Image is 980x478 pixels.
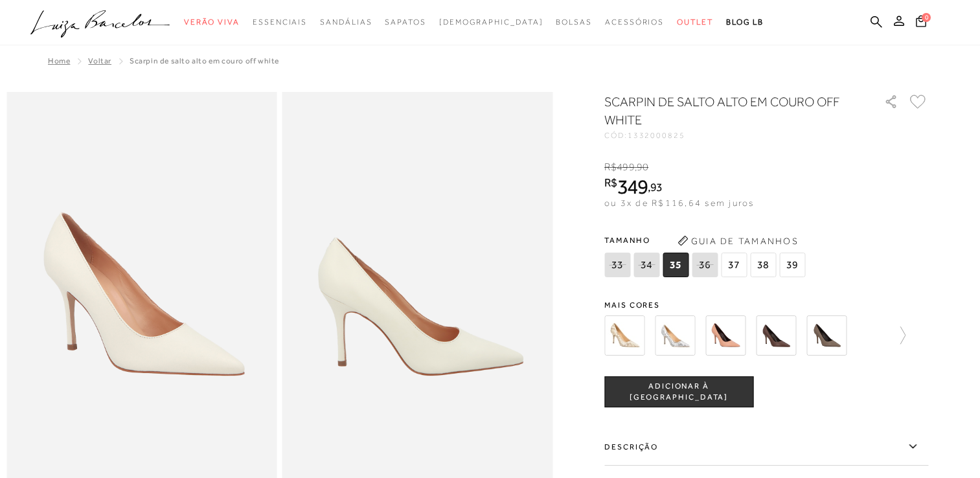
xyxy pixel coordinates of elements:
[604,231,808,250] span: Tamanho
[385,17,426,27] span: Sapatos
[617,161,634,173] span: 499
[604,177,617,188] i: R$
[779,253,805,277] span: 39
[604,376,753,407] button: ADICIONAR À [GEOGRAPHIC_DATA]
[650,180,663,194] span: 93
[130,56,279,65] span: SCARPIN DE SALTO ALTO EM COURO OFF WHITE
[604,198,754,208] span: ou 3x de R$116,64 sem juros
[637,161,648,173] span: 90
[692,253,718,277] span: 36
[253,10,307,34] a: noSubCategoriesText
[922,13,931,22] span: 0
[604,93,847,129] h1: SCARPIN DE SALTO ALTO EM COURO OFF WHITE
[655,315,695,356] img: SCARPIN DE SALTO ALTO EM COBRA METALIZADA PRATA
[750,253,776,277] span: 38
[756,315,796,356] img: SCARPIN DE SALTO ALTO EM COURO CAFÉ
[726,10,764,34] a: BLOG LB
[184,17,240,27] span: Verão Viva
[663,253,689,277] span: 35
[705,315,746,356] img: SCARPIN DE SALTO ALTO EM COURO BEGE BLUSH
[604,301,928,309] span: Mais cores
[385,10,426,34] a: noSubCategoriesText
[556,10,592,34] a: noSubCategoriesText
[604,161,617,173] i: R$
[605,10,664,34] a: noSubCategoriesText
[677,10,713,34] a: noSubCategoriesText
[88,56,111,65] a: Voltar
[604,315,644,356] img: SCARPIN DE SALTO ALTO EM COBRA METALIZADA OURO
[648,181,663,193] i: ,
[673,231,803,251] button: Guia de Tamanhos
[605,381,753,404] span: ADICIONAR À [GEOGRAPHIC_DATA]
[628,131,685,140] span: 1332000825
[726,17,764,27] span: BLOG LB
[721,253,747,277] span: 37
[48,56,70,65] a: Home
[320,10,372,34] a: noSubCategoriesText
[677,17,713,27] span: Outlet
[604,131,863,139] div: CÓD:
[604,428,928,466] label: Descrição
[253,17,307,27] span: Essenciais
[320,17,372,27] span: Sandálias
[439,10,543,34] a: noSubCategoriesText
[184,10,240,34] a: noSubCategoriesText
[439,17,543,27] span: [DEMOGRAPHIC_DATA]
[633,253,659,277] span: 34
[604,253,630,277] span: 33
[912,14,930,32] button: 0
[605,17,664,27] span: Acessórios
[617,175,648,198] span: 349
[806,315,847,356] img: SCARPIN DE SALTO ALTO EM COURO CINZA DUMBO
[635,161,649,173] i: ,
[556,17,592,27] span: Bolsas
